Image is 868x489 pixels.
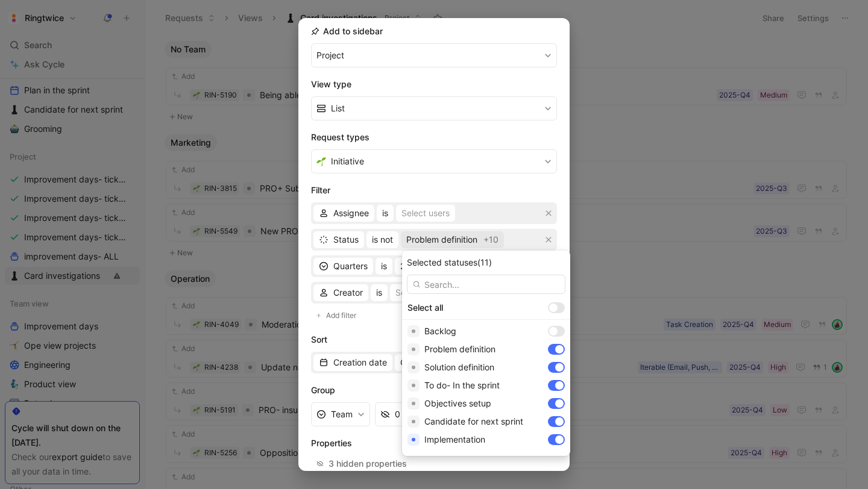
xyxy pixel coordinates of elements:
span: Solution definition [424,362,494,372]
div: Select all [407,301,543,315]
span: Objectives setup [424,398,491,408]
span: Implementation [424,434,485,444]
span: Problem definition [424,344,495,354]
span: Candidate for next sprint [424,416,523,426]
span: Backlog [424,326,456,336]
input: Search... [407,275,565,294]
span: To do- In the sprint [424,380,500,390]
div: Selected statuses (11) [407,255,565,270]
